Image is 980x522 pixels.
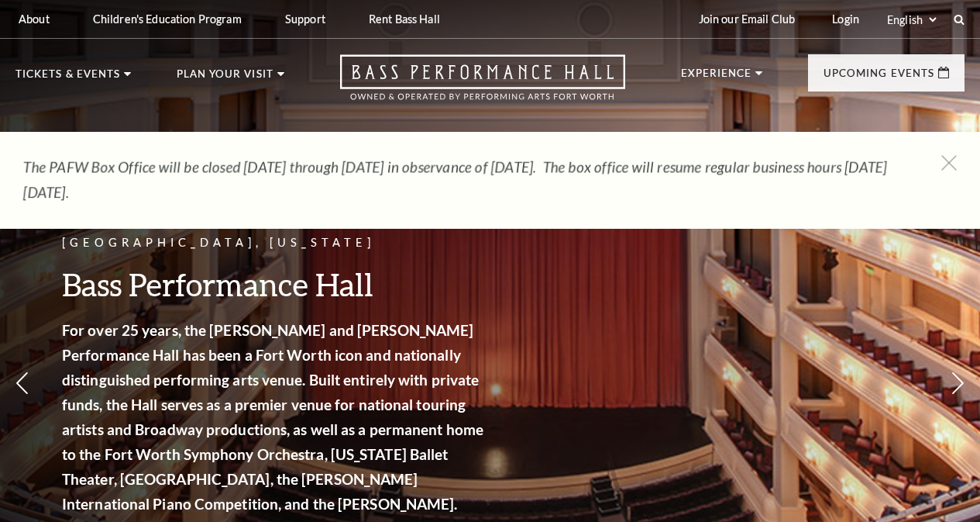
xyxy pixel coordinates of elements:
[93,12,242,26] p: Children's Education Program
[62,321,483,513] strong: For over 25 years, the [PERSON_NAME] and [PERSON_NAME] Performance Hall has been a Fort Worth ico...
[62,233,488,253] p: [GEOGRAPHIC_DATA], [US_STATE]
[62,264,488,304] h3: Bass Performance Hall
[177,69,273,88] p: Plan Your Visit
[824,68,934,87] p: Upcoming Events
[884,12,939,27] select: Select:
[681,68,752,87] p: Experience
[19,12,50,26] p: About
[285,12,325,26] p: Support
[15,69,120,88] p: Tickets & Events
[369,12,440,26] p: Rent Bass Hall
[23,158,887,201] em: The PAFW Box Office will be closed [DATE] through [DATE] in observance of [DATE]. The box office ...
